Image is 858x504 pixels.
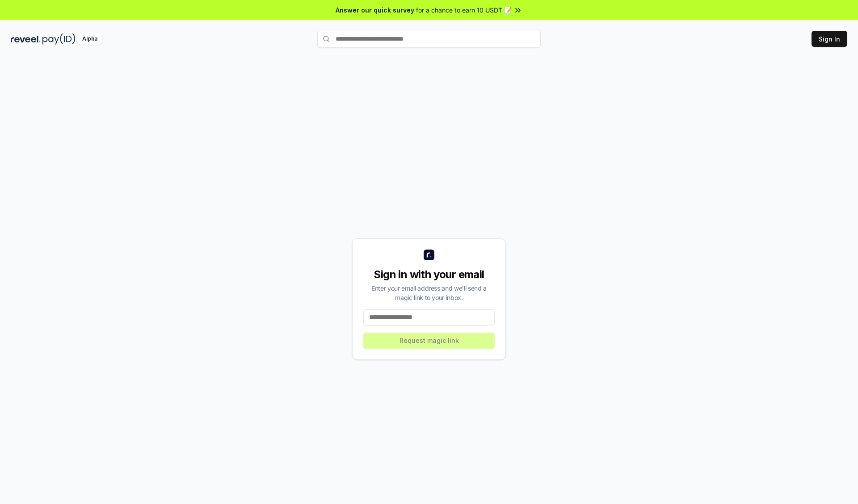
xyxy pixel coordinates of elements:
span: for a chance to earn 10 USDT 📝 [416,5,512,15]
button: Sign In [812,31,847,47]
div: Sign in with your email [363,267,495,282]
img: reveel_dark [11,33,41,45]
div: Alpha [77,33,102,45]
img: logo_small [424,250,434,260]
div: Enter your email address and we’ll send a magic link to your inbox. [363,283,495,302]
img: pay_id [42,33,76,45]
span: Answer our quick survey [336,5,414,15]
